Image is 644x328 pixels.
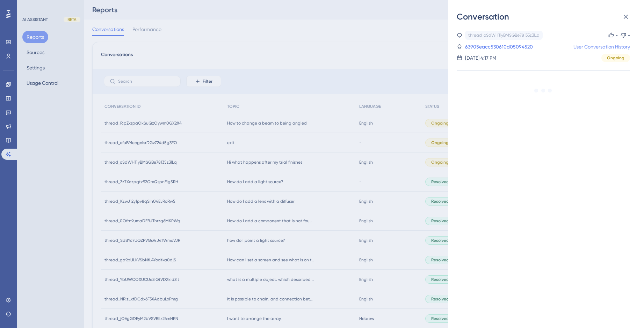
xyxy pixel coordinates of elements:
[457,11,636,22] div: Conversation
[607,55,624,61] span: Ongoing
[615,31,618,39] div: -
[468,32,540,38] div: thread_oSdWHTlyBMSGBe78135z3lLq
[465,43,533,51] a: 63905eacc530610d05094520
[628,31,630,39] div: -
[465,54,496,62] div: [DATE] 4:17 PM
[573,43,630,51] a: User Conversation History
